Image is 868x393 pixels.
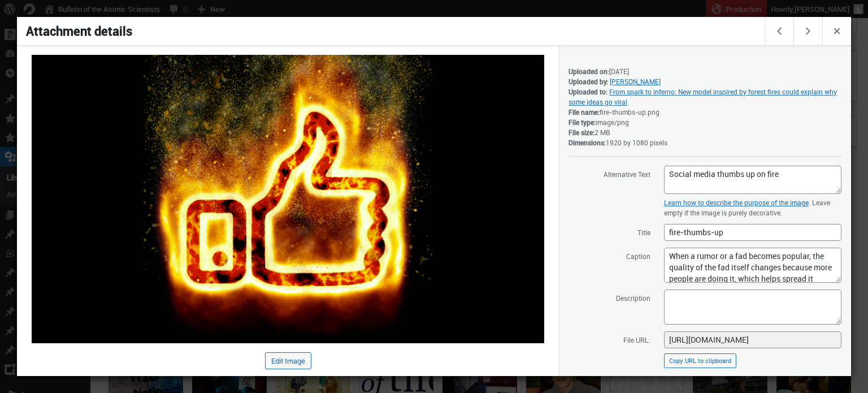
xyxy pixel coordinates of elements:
[568,77,608,86] strong: Uploaded by:
[568,165,650,182] label: Alternative Text
[664,353,736,368] button: Copy URL to clipboard
[568,87,837,106] a: From spark to inferno: New model inspired by forest fires could explain why some ideas go viral
[568,289,650,306] label: Description
[568,137,842,148] div: 1920 by 1080 pixels
[265,352,311,369] button: Edit Image
[664,166,841,194] textarea: Social media thumbs up on fire
[17,17,766,45] h1: Attachment details
[568,107,842,117] div: fire-thumbs-up.png
[568,66,842,76] div: [DATE]
[664,248,841,283] textarea: When a rumor or a fad becomes popular, the quality of the fad itself changes because more people ...
[568,247,650,264] label: Caption
[568,127,842,137] div: 2 MB
[664,198,809,207] a: Learn how to describe the purpose of the image
[568,67,609,76] strong: Uploaded on:
[568,107,600,116] strong: File name:
[568,331,650,348] label: File URL:
[610,77,661,86] a: [PERSON_NAME]
[568,138,606,147] strong: Dimensions:
[664,197,841,218] p: . Leave empty if the image is purely decorative.
[568,223,650,240] label: Title
[568,87,607,96] strong: Uploaded to:
[568,128,594,137] strong: File size:
[568,118,596,127] strong: File type:
[568,117,842,127] div: image/png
